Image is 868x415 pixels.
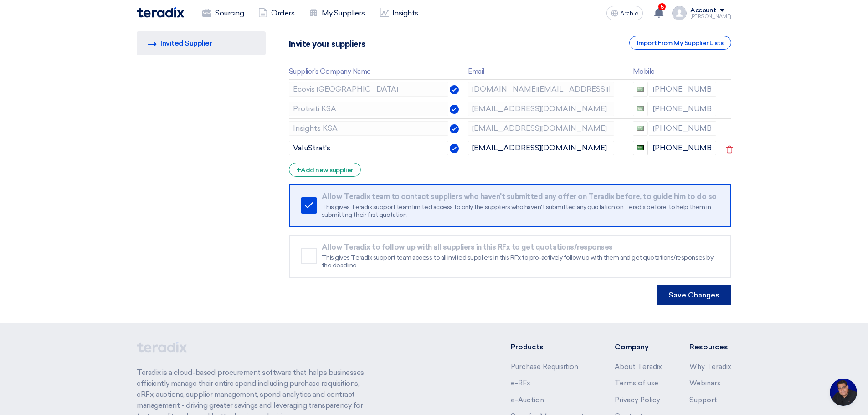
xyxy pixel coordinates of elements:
font: Allow Teradix team to contact suppliers who haven't submitted any offer on Teradix before, to gui... [322,192,717,201]
font: Supplier's Company Name [289,67,371,76]
a: Terms of use [615,379,658,387]
a: My Suppliers [302,3,372,23]
font: [PERSON_NAME] [690,14,731,20]
input: Supplier Name [289,82,448,97]
img: Teradix logo [137,7,184,18]
input: Email [468,82,614,97]
font: Orders [271,9,294,17]
a: Purchase Requisition [511,363,578,371]
input: Email [468,102,614,116]
a: About Teradix [615,363,662,371]
font: Import From My Supplier Lists [637,39,724,47]
font: Invite your suppliers [289,39,365,49]
a: Sourcing [195,3,251,23]
a: Orders [251,3,302,23]
font: + [297,166,301,174]
font: Sourcing [215,9,244,17]
img: profile_test.png [672,6,687,20]
img: Verified Account [450,124,459,133]
font: Add new supplier [301,166,353,174]
input: Supplier Name [289,121,448,136]
input: Supplier Name [289,141,448,155]
font: Allow Teradix to follow up with all suppliers in this RFx to get quotations/responses [322,243,613,251]
font: Account [690,6,716,14]
a: e-Auction [511,396,544,404]
input: Supplier Name [289,102,448,116]
input: Enter phone number [649,141,717,155]
font: Resources [689,343,728,351]
font: Insights [392,9,418,17]
img: Verified Account [450,144,459,153]
input: Email [468,141,614,155]
button: Arabic [606,6,643,20]
font: Invited Supplier [160,39,212,47]
button: Save Changes [657,285,731,305]
a: Open chat [830,379,857,406]
font: Save Changes [668,291,719,299]
img: Verified Account [450,105,459,114]
font: This gives Teradix support team limited access to only the suppliers who haven't submitted any qu... [322,203,711,219]
a: e-RFx [511,379,530,387]
a: Why Teradix [689,363,731,371]
font: 5 [661,4,664,10]
a: Privacy Policy [615,396,660,404]
font: Company [615,343,649,351]
a: Support [689,396,717,404]
font: Email [468,67,484,76]
font: Products [511,343,544,351]
a: Insights [372,3,426,23]
img: Verified Account [450,85,459,94]
font: Mobile [633,67,655,76]
font: Arabic [620,10,638,17]
a: Webinars [689,379,720,387]
font: My Suppliers [322,9,365,17]
font: This gives Teradix support team access to all invited suppliers in this RFx to pro-actively follo... [322,254,713,270]
input: Email [468,121,614,136]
